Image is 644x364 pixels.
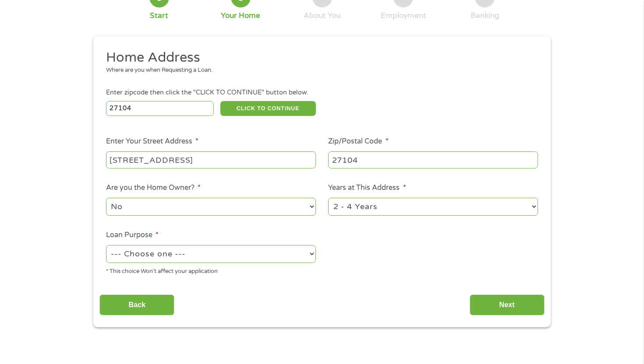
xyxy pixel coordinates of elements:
input: Back [99,294,174,316]
div: About You [304,11,341,21]
label: Zip/Postal Code [328,137,388,146]
input: 1 Main Street [106,151,316,168]
input: Enter Zipcode (e.g 01510) [106,101,214,116]
button: CLICK TO CONTINUE [220,101,316,116]
label: Years at This Address [328,183,406,192]
label: Are you the Home Owner? [106,183,201,192]
div: Start [150,11,168,21]
div: Enter zipcode then click the "CLICK TO CONTINUE" button below. [106,88,538,98]
div: Where are you when Requesting a Loan. [106,66,532,75]
div: Your Home [221,11,260,21]
div: * This choice Won’t affect your application [106,264,316,276]
div: Banking [471,11,499,21]
input: Next [470,294,545,316]
div: Employment [381,11,426,21]
label: Loan Purpose [106,231,159,240]
h2: Home Address [106,49,532,66]
label: Enter Your Street Address [106,137,198,146]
